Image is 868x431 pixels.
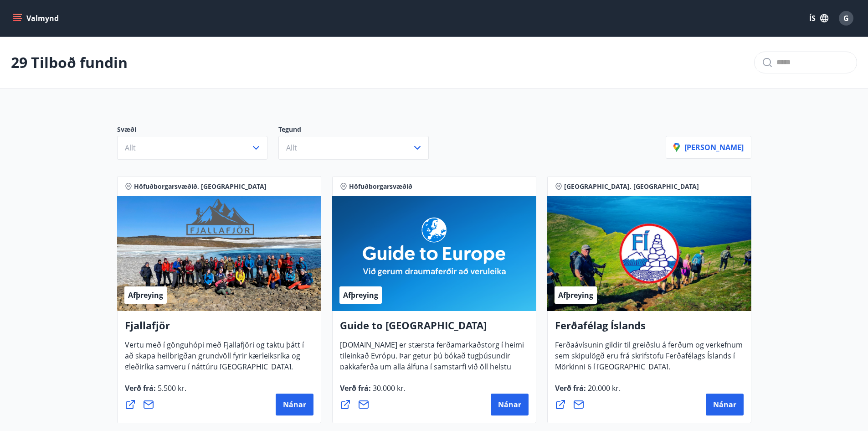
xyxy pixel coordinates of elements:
button: Allt [278,136,429,160]
p: Svæði [117,125,278,136]
span: Höfuðborgarsvæðið [349,182,412,191]
button: [PERSON_NAME] [666,136,751,159]
h4: Guide to [GEOGRAPHIC_DATA] [340,318,529,339]
span: Verð frá : [125,383,186,400]
button: Nánar [706,394,744,415]
span: Allt [286,143,297,153]
button: Nánar [491,394,529,415]
span: Verð frá : [555,383,621,400]
span: Afþreying [343,290,378,300]
h4: Ferðafélag Íslands [555,318,744,339]
h4: Fjallafjör [125,318,313,339]
span: 20.000 kr. [586,383,621,393]
span: Afþreying [128,290,163,300]
span: 5.500 kr. [156,383,186,393]
span: Afþreying [558,290,593,300]
span: Allt [125,143,136,153]
p: 29 Tilboð fundin [11,52,128,73]
button: menu [11,10,62,26]
span: Höfuðborgarsvæðið, [GEOGRAPHIC_DATA] [134,182,267,191]
p: [PERSON_NAME] [673,142,744,152]
span: 30.000 kr. [371,383,406,393]
span: Nánar [498,400,521,410]
span: [DOMAIN_NAME] er stærsta ferðamarkaðstorg í heimi tileinkað Evrópu. Þar getur þú bókað tugþúsundi... [340,340,524,401]
p: Tegund [278,125,440,136]
button: Nánar [276,394,313,415]
span: Nánar [283,400,306,410]
button: Allt [117,136,267,160]
button: G [835,7,857,29]
span: [GEOGRAPHIC_DATA], [GEOGRAPHIC_DATA] [564,182,699,191]
span: Nánar [713,400,736,410]
span: Verð frá : [340,383,406,400]
span: Vertu með í gönguhópi með Fjallafjöri og taktu þátt í að skapa heilbrigðan grundvöll fyrir kærlei... [125,340,304,379]
span: G [843,13,849,23]
span: Ferðaávísunin gildir til greiðslu á ferðum og verkefnum sem skipulögð eru frá skrifstofu Ferðafél... [555,340,743,379]
button: ÍS [804,10,833,26]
